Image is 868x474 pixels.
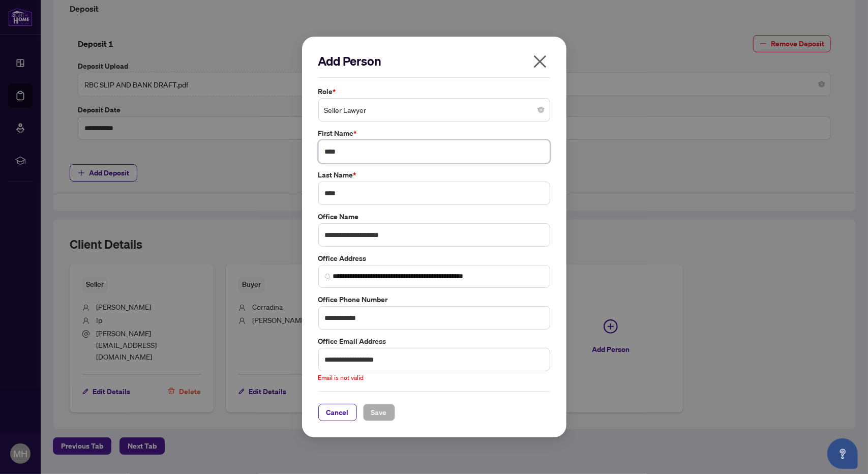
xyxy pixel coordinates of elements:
[326,404,349,421] span: Cancel
[318,211,550,222] label: Office Name
[532,53,548,70] span: close
[363,404,395,421] button: Save
[318,253,550,264] label: Office Address
[318,404,357,421] button: Cancel
[318,86,550,97] label: Role
[318,374,364,381] span: Email is not valid
[325,274,331,280] img: search_icon
[318,128,550,139] label: First Name
[538,107,544,113] span: close-circle
[318,336,550,347] label: Office Email Address
[318,169,550,181] label: Last Name
[318,53,550,69] h2: Add Person
[318,294,550,305] label: Office Phone Number
[324,100,544,120] span: Seller Lawyer
[827,438,858,469] button: Open asap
